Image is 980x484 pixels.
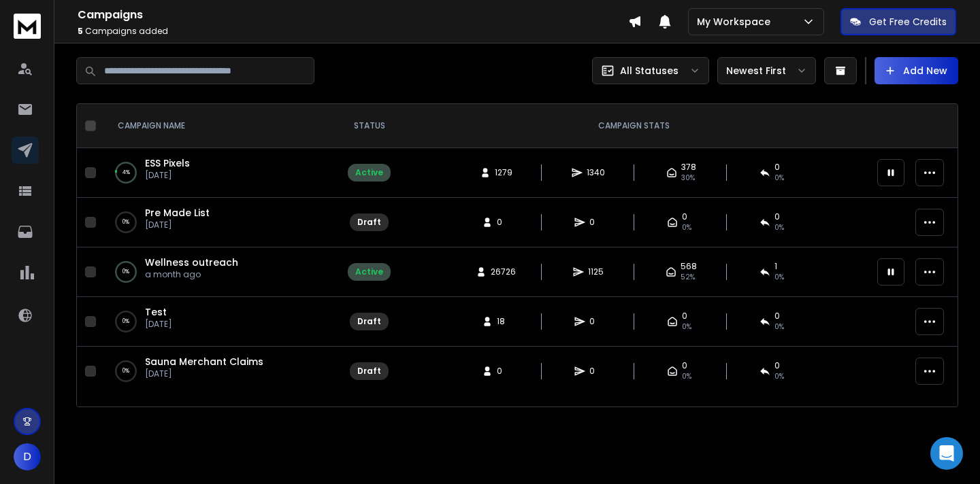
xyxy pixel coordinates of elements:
th: CAMPAIGN STATS [399,104,869,148]
div: Active [355,266,383,277]
img: logo [14,14,41,39]
p: [DATE] [145,170,190,181]
span: 0 % [774,173,784,184]
div: Active [355,167,383,178]
td: 0%Sauna Merchant Claims[DATE] [101,347,340,396]
td: 4%ESS Pixels[DATE] [101,148,340,198]
p: My Workspace [697,15,776,29]
span: 1125 [588,266,604,277]
span: 378 [681,162,696,173]
span: 0% [774,371,784,382]
h1: Campaigns [78,7,628,23]
div: Open Intercom Messenger [930,437,963,470]
div: Draft [357,217,381,228]
span: 1 [774,261,777,272]
button: D [14,443,41,470]
a: Wellness outreach [145,256,238,269]
p: 0 % [122,215,129,229]
span: 1340 [587,167,605,178]
span: 26726 [491,266,516,277]
p: 0 % [122,364,129,378]
span: 0 [774,311,780,322]
span: 0 [682,360,687,371]
p: [DATE] [145,368,263,379]
th: CAMPAIGN NAME [101,104,340,148]
span: 52 % [681,272,695,283]
p: 0 % [122,315,129,328]
a: ESS Pixels [145,156,190,170]
p: [DATE] [145,319,172,330]
button: Get Free Credits [840,8,956,35]
span: 18 [497,316,510,327]
span: 0% [774,322,784,332]
a: Pre Made List [145,206,210,220]
span: 0 [682,211,687,222]
div: Draft [357,366,381,377]
th: STATUS [340,104,399,148]
span: 0% [682,371,691,382]
span: 0 [774,162,780,173]
span: 0 [589,217,603,228]
span: 0 [497,366,510,377]
span: 5 [78,25,83,37]
span: 0 % [774,272,784,283]
span: 0% [682,322,691,332]
p: Campaigns added [78,26,628,37]
span: 0 [497,217,510,228]
td: 0%Wellness outreacha month ago [101,247,340,297]
span: 0% [774,222,784,233]
button: Newest First [717,57,816,84]
div: Draft [357,316,381,327]
span: 0 [774,211,780,222]
span: 0 [682,311,687,322]
a: Test [145,305,167,319]
td: 0%Test[DATE] [101,297,340,347]
p: a month ago [145,269,238,280]
td: 0%Pre Made List[DATE] [101,198,340,247]
span: 30 % [681,173,695,184]
p: All Statuses [620,64,679,77]
span: 0 [589,366,603,377]
button: Add New [875,57,958,84]
span: 0 [589,316,603,327]
a: Sauna Merchant Claims [145,355,263,368]
span: 0 [774,360,780,371]
span: 568 [681,261,697,272]
span: 1279 [495,167,512,178]
p: Get Free Credits [869,15,947,29]
span: 0% [682,222,691,233]
p: 4 % [122,166,130,179]
p: [DATE] [145,220,210,230]
p: 0 % [122,265,129,279]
